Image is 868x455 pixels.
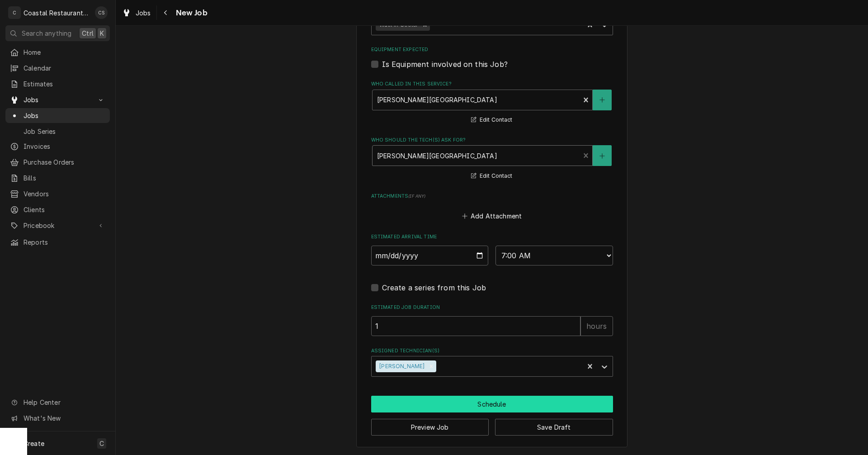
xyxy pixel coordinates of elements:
span: Invoices [24,142,105,151]
div: Estimated Arrival Time [371,233,613,265]
label: Assigned Technician(s) [371,347,613,355]
span: Jobs [136,8,151,18]
span: Bills [24,173,105,183]
span: Calendar [24,63,105,73]
a: Jobs [118,5,155,20]
div: CS [95,6,108,19]
a: Invoices [5,139,110,154]
span: What's New [24,413,104,423]
a: Go to Jobs [5,92,110,107]
div: Remove Phill Blush [426,360,436,372]
span: Clients [24,205,105,214]
a: Go to Pricebook [5,218,110,233]
button: Navigate back [159,5,173,20]
div: [PERSON_NAME] [376,360,426,372]
span: Help Center [24,398,104,407]
button: Search anythingCtrlK [5,25,110,41]
a: Jobs [5,108,110,123]
div: Who should the tech(s) ask for? [371,137,613,181]
a: Calendar [5,61,110,76]
label: Who should the tech(s) ask for? [371,137,613,144]
a: Reports [5,235,110,250]
label: Create a series from this Job [382,282,486,293]
span: Pricebook [24,221,92,230]
button: Preview Job [371,419,489,436]
span: Jobs [24,95,92,104]
button: Create New Contact [593,90,612,110]
div: Equipment Expected [371,46,613,69]
button: Create New Contact [593,145,612,166]
span: Create [24,440,44,447]
span: Search anything [22,28,71,38]
span: Purchase Orders [24,157,105,167]
a: Purchase Orders [5,155,110,170]
button: Add Attachment [460,209,524,222]
div: hours [580,316,613,336]
input: Date [371,246,489,265]
span: Vendors [24,189,105,199]
span: Estimates [24,79,105,89]
div: Attachments [371,193,613,223]
label: Estimated Job Duration [371,304,613,311]
button: Edit Contact [470,171,514,182]
a: Bills [5,171,110,185]
a: Home [5,45,110,60]
span: C [99,439,104,448]
span: New Job [173,7,208,19]
label: Estimated Arrival Time [371,233,613,241]
div: Coastal Restaurant Repair [24,8,90,18]
div: Chris Sockriter's Avatar [95,6,108,19]
span: Home [24,47,105,57]
span: Jobs [24,111,105,120]
div: Button Group Row [371,412,613,436]
div: Estimated Job Duration [371,304,613,336]
svg: Create New Contact [599,153,605,159]
div: Assigned Technician(s) [371,347,613,377]
a: Clients [5,202,110,217]
button: Schedule [371,396,613,412]
a: Vendors [5,186,110,201]
label: Equipment Expected [371,46,613,53]
span: K [100,28,104,38]
a: Go to Help Center [5,395,110,410]
button: Save Draft [495,419,613,436]
a: Go to What's New [5,411,110,426]
a: Job Series [5,124,110,139]
a: Estimates [5,76,110,91]
div: Button Group [371,396,613,436]
span: Reports [24,237,105,247]
svg: Create New Contact [599,97,605,103]
div: Button Group Row [371,396,613,412]
div: C [8,6,21,19]
label: Who called in this service? [371,81,613,88]
label: Is Equipment involved on this Job? [382,59,508,70]
span: ( if any ) [408,194,425,199]
label: Attachments [371,193,613,200]
button: Edit Contact [470,114,514,126]
span: Job Series [24,127,105,136]
select: Time Select [495,246,613,265]
div: Who called in this service? [371,81,613,125]
span: Ctrl [82,28,94,38]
